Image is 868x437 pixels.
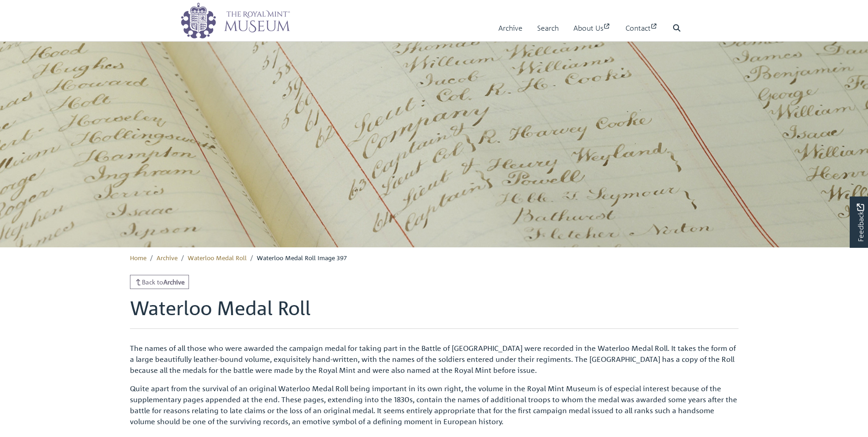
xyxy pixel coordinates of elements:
[130,253,146,262] a: Home
[188,253,247,262] a: Waterloo Medal Roll
[257,253,347,262] span: Waterloo Medal Roll Image 397
[498,15,523,41] a: Archive
[855,204,866,242] span: Feedback
[850,197,868,248] a: Would you like to provide feedback?
[573,15,611,41] a: About Us
[130,296,739,328] h1: Waterloo Medal Roll
[625,15,658,41] a: Contact
[156,253,178,262] a: Archive
[180,2,290,39] img: logo_wide.png
[130,384,737,426] span: Quite apart from the survival of an original Waterloo Medal Roll being important in its own right...
[537,15,559,41] a: Search
[130,275,189,289] a: Back toArchive
[130,344,736,375] span: The names of all those who were awarded the campaign medal for taking part in the Battle of [GEOG...
[163,278,185,286] strong: Archive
